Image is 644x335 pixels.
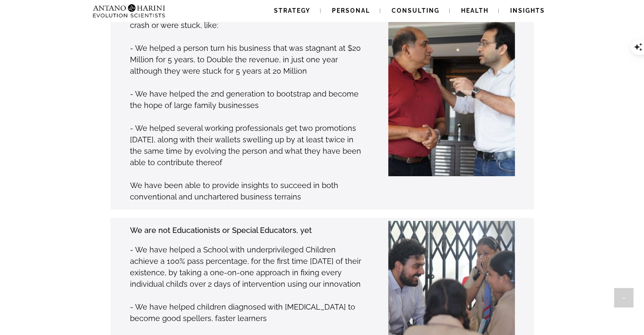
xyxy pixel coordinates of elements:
span: Strategy [274,7,310,14]
span: Personal [332,7,370,14]
span: Health [461,7,489,14]
strong: We are not Educationists or Special Educators, yet [130,226,312,235]
p: - We have helped the 2nd generation to bootstrap and become the hope of large family businesses [130,88,362,111]
span: Insights [510,7,545,14]
p: We have been able to provide insights to succeed in both conventional and unchartered business te... [130,180,362,202]
span: Consulting [392,7,439,14]
img: Janak-Neel [329,6,583,176]
p: - We helped several working professionals get two promotions [DATE], along with their wallets swe... [130,122,362,168]
p: - We have helped a School with underprivileged Children achieve a 100% pass percentage, for the f... [130,244,362,290]
p: - We helped a person turn his business that was stagnant at $20 Million for 5 years, to Double th... [130,42,362,77]
p: - We have helped children diagnosed with [MEDICAL_DATA] to become good spellers, faster learners [130,301,362,324]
